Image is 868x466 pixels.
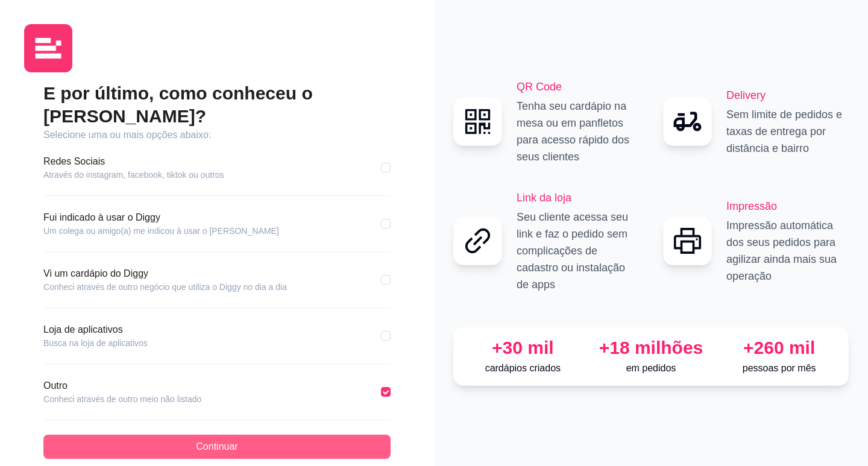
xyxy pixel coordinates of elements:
[43,281,287,293] article: Conheci através de outro negócio que utiliza o Diggy no dia a dia
[24,24,72,72] img: logo
[720,337,838,359] div: +260 mil
[720,361,838,376] p: pessoas por mês
[43,128,391,142] article: Selecione uma ou mais opções abaixo:
[43,154,224,169] article: Redes Sociais
[43,169,224,181] article: Através do instagram, facebook, tiktok ou outros
[196,439,237,454] span: Continuar
[517,98,639,165] p: Tenha seu cardápio na mesa ou em panfletos para acesso rápido dos seus clientes
[43,82,391,128] h2: E por último, como conheceu o [PERSON_NAME]?
[592,361,711,376] p: em pedidos
[517,189,639,206] h2: Link da loja
[517,78,639,95] h2: QR Code
[726,198,849,215] h2: Impressão
[43,266,287,281] article: Vi um cardápio do Diggy
[43,210,279,225] article: Fui indicado à usar o Diggy
[726,87,849,104] h2: Delivery
[592,337,711,359] div: +18 milhões
[43,323,148,337] article: Loja de aplicativos
[43,435,391,459] button: Continuar
[43,225,279,237] article: Um colega ou amigo(a) me indicou à usar o [PERSON_NAME]
[43,393,201,405] article: Conheci através de outro meio não listado
[726,106,849,157] p: Sem limite de pedidos e taxas de entrega por distância e bairro
[726,217,849,285] p: Impressão automática dos seus pedidos para agilizar ainda mais sua operação
[517,209,639,293] p: Seu cliente acessa seu link e faz o pedido sem complicações de cadastro ou instalação de apps
[43,379,201,393] article: Outro
[43,337,148,349] article: Busca na loja de aplicativos
[464,337,582,359] div: +30 mil
[464,361,582,376] p: cardápios criados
